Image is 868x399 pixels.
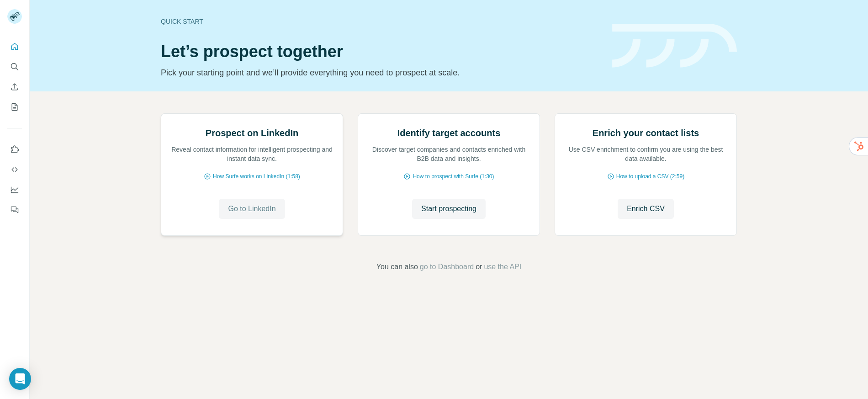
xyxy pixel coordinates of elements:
[420,261,474,272] button: go to Dashboard
[7,202,22,218] button: Feedback
[421,203,476,214] span: Start prospecting
[397,127,501,139] h2: Identify target accounts
[618,199,674,219] button: Enrich CSV
[9,368,31,390] div: Open Intercom Messenger
[219,199,285,219] button: Go to LinkedIn
[7,161,22,178] button: Use Surfe API
[376,261,418,272] span: You can also
[206,127,298,139] h2: Prospect on LinkedIn
[161,17,601,26] div: Quick start
[228,203,275,214] span: Go to LinkedIn
[7,181,22,198] button: Dashboard
[7,59,22,75] button: Search
[7,79,22,95] button: Enrich CSV
[412,199,486,219] button: Start prospecting
[476,261,482,272] span: or
[484,261,521,272] button: use the API
[213,172,300,181] span: How Surfe works on LinkedIn (1:58)
[7,99,22,115] button: My lists
[564,145,727,163] p: Use CSV enrichment to confirm you are using the best data available.
[616,172,684,181] span: How to upload a CSV (2:59)
[7,38,22,55] button: Quick start
[413,172,494,181] span: How to prospect with Surfe (1:30)
[161,43,601,61] h1: Let’s prospect together
[170,145,333,163] p: Reveal contact information for intelligent prospecting and instant data sync.
[7,141,22,158] button: Use Surfe on LinkedIn
[593,127,699,139] h2: Enrich your contact lists
[7,9,22,24] img: Avatar
[367,145,530,163] p: Discover target companies and contacts enriched with B2B data and insights.
[612,24,737,68] img: banner
[627,203,665,214] span: Enrich CSV
[161,66,601,79] p: Pick your starting point and we’ll provide everything you need to prospect at scale.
